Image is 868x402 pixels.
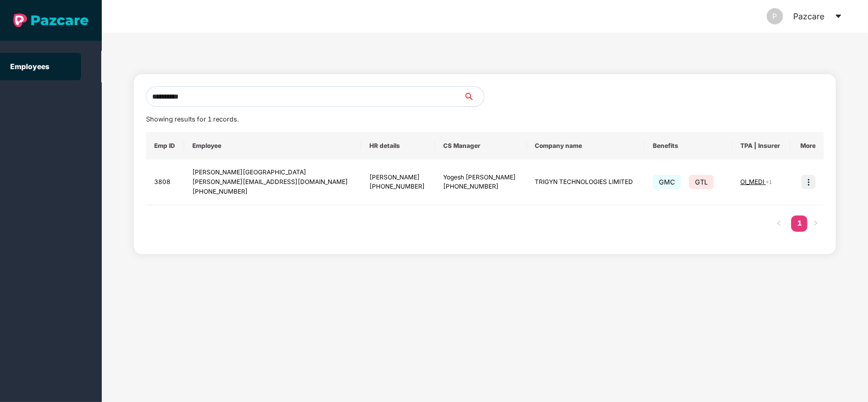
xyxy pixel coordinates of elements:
[732,132,790,160] th: TPA | Insurer
[834,12,843,20] span: caret-down
[776,220,782,226] span: left
[369,182,427,192] div: [PHONE_NUMBER]
[807,215,824,232] button: right
[689,175,714,189] span: GTL
[146,115,239,123] span: Showing results for 1 records.
[192,168,353,177] div: [PERSON_NAME][GEOGRAPHIC_DATA]
[184,132,361,160] th: Employee
[463,86,484,107] button: search
[771,215,787,232] li: Previous Page
[10,62,49,71] a: Employees
[813,220,819,226] span: right
[653,175,681,189] span: GMC
[463,92,484,101] span: search
[369,173,427,182] div: [PERSON_NAME]
[443,173,518,182] div: Yogesh [PERSON_NAME]
[435,132,527,160] th: CS Manager
[527,132,645,160] th: Company name
[443,182,518,192] div: [PHONE_NUMBER]
[146,132,184,160] th: Emp ID
[807,215,824,232] li: Next Page
[791,215,807,231] a: 1
[773,8,777,24] span: P
[192,187,353,197] div: [PHONE_NUMBER]
[740,178,766,185] span: OI_MEDI
[527,160,645,205] td: TRIGYN TECHNOLOGIES LIMITED
[771,215,787,232] button: left
[361,132,435,160] th: HR details
[645,132,732,160] th: Benefits
[790,132,824,160] th: More
[791,215,807,232] li: 1
[766,179,772,185] span: + 1
[192,177,353,187] div: [PERSON_NAME][EMAIL_ADDRESS][DOMAIN_NAME]
[801,175,816,189] img: icon
[146,160,184,205] td: 3808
